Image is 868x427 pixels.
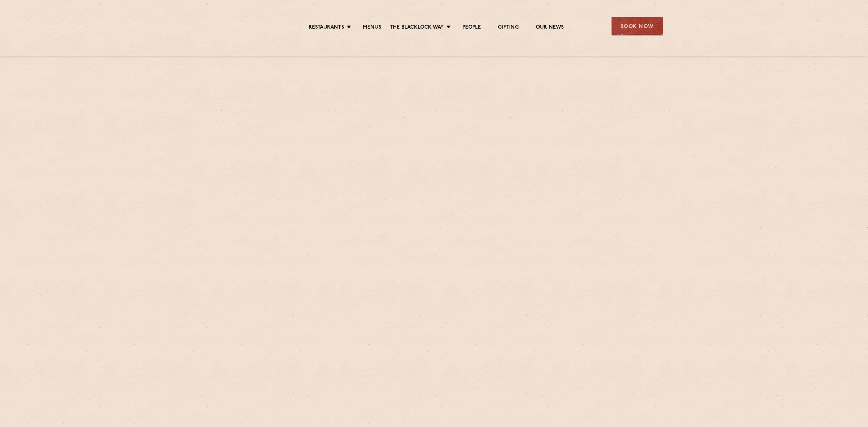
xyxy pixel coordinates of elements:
[363,24,381,32] a: Menus
[612,17,663,35] div: Book Now
[206,6,265,46] img: svg%3E
[462,24,481,32] a: People
[498,24,518,32] a: Gifting
[309,24,344,32] a: Restaurants
[536,24,564,32] a: Our News
[390,24,444,32] a: The Blacklock Way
